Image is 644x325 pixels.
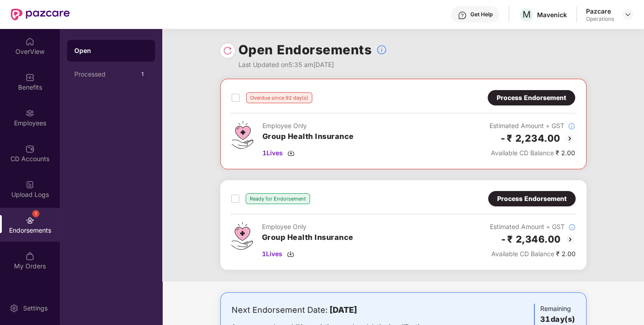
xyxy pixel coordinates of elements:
div: Estimated Amount + GST [490,222,576,232]
div: Process Endorsement [497,93,566,103]
span: Available CD Balance [491,250,554,258]
div: Employee Only [262,222,353,232]
div: Employee Only [262,121,354,131]
h1: Open Endorsements [238,40,372,60]
h2: -₹ 2,346.00 [500,232,561,247]
img: New Pazcare Logo [11,9,70,20]
div: Settings [20,304,50,313]
img: svg+xml;base64,PHN2ZyBpZD0iRW5kb3JzZW1lbnRzIiB4bWxucz0iaHR0cDovL3d3dy53My5vcmcvMjAwMC9zdmciIHdpZH... [25,216,34,225]
span: M [523,9,531,20]
div: Mavenick [537,10,567,19]
img: svg+xml;base64,PHN2ZyBpZD0iSW5mb18tXzMyeDMyIiBkYXRhLW5hbWU9IkluZm8gLSAzMngzMiIgeG1sbnM9Imh0dHA6Ly... [568,123,575,130]
div: Overdue since 92 day(s) [246,92,312,103]
img: svg+xml;base64,PHN2ZyBpZD0iUmVsb2FkLTMyeDMyIiB4bWxucz0iaHR0cDovL3d3dy53My5vcmcvMjAwMC9zdmciIHdpZH... [223,46,232,55]
div: Estimated Amount + GST [489,121,575,131]
h3: Group Health Insurance [262,131,354,143]
img: svg+xml;base64,PHN2ZyBpZD0iSG9tZSIgeG1sbnM9Imh0dHA6Ly93d3cudzMub3JnLzIwMDAvc3ZnIiB3aWR0aD0iMjAiIG... [25,37,34,46]
div: Process Endorsement [497,194,567,204]
div: Get Help [470,11,493,18]
div: 1 [32,210,39,217]
img: svg+xml;base64,PHN2ZyBpZD0iSW5mb18tXzMyeDMyIiBkYXRhLW5hbWU9IkluZm8gLSAzMngzMiIgeG1sbnM9Imh0dHA6Ly... [568,224,576,231]
div: Operations [586,15,614,23]
img: svg+xml;base64,PHN2ZyBpZD0iQmVuZWZpdHMiIHhtbG5zPSJodHRwOi8vd3d3LnczLm9yZy8yMDAwL3N2ZyIgd2lkdGg9Ij... [25,73,34,82]
span: Available CD Balance [491,149,554,157]
div: Processed [74,71,137,78]
span: 1 Lives [262,148,283,158]
img: svg+xml;base64,PHN2ZyBpZD0iU2V0dGluZy0yMHgyMCIgeG1sbnM9Imh0dHA6Ly93d3cudzMub3JnLzIwMDAvc3ZnIiB3aW... [10,304,19,313]
span: 1 Lives [262,249,282,259]
div: Open [74,46,148,55]
b: [DATE] [329,305,357,315]
div: Ready for Endorsement [246,193,310,204]
h3: Group Health Insurance [262,232,353,244]
img: svg+xml;base64,PHN2ZyBpZD0iQmFjay0yMHgyMCIgeG1sbnM9Imh0dHA6Ly93d3cudzMub3JnLzIwMDAvc3ZnIiB3aWR0aD... [565,234,576,245]
img: svg+xml;base64,PHN2ZyBpZD0iRHJvcGRvd24tMzJ4MzIiIHhtbG5zPSJodHRwOi8vd3d3LnczLm9yZy8yMDAwL3N2ZyIgd2... [624,11,631,18]
div: 1 [137,69,148,80]
h2: -₹ 2,234.00 [500,131,561,146]
img: svg+xml;base64,PHN2ZyBpZD0iQ0RfQWNjb3VudHMiIGRhdGEtbmFtZT0iQ0QgQWNjb3VudHMiIHhtbG5zPSJodHRwOi8vd3... [25,144,34,153]
img: svg+xml;base64,PHN2ZyBpZD0iRG93bmxvYWQtMzJ4MzIiIHhtbG5zPSJodHRwOi8vd3d3LnczLm9yZy8yMDAwL3N2ZyIgd2... [287,149,295,157]
img: svg+xml;base64,PHN2ZyB4bWxucz0iaHR0cDovL3d3dy53My5vcmcvMjAwMC9zdmciIHdpZHRoPSI0Ny43MTQiIGhlaWdodD... [232,121,253,149]
img: svg+xml;base64,PHN2ZyBpZD0iTXlfT3JkZXJzIiBkYXRhLW5hbWU9Ik15IE9yZGVycyIgeG1sbnM9Imh0dHA6Ly93d3cudz... [25,252,34,261]
img: svg+xml;base64,PHN2ZyBpZD0iRG93bmxvYWQtMzJ4MzIiIHhtbG5zPSJodHRwOi8vd3d3LnczLm9yZy8yMDAwL3N2ZyIgd2... [287,250,294,258]
div: ₹ 2.00 [490,249,576,259]
div: ₹ 2.00 [489,148,575,158]
div: Last Updated on 5:35 am[DATE] [238,60,387,70]
img: svg+xml;base64,PHN2ZyB4bWxucz0iaHR0cDovL3d3dy53My5vcmcvMjAwMC9zdmciIHdpZHRoPSI0Ny43MTQiIGhlaWdodD... [231,222,253,250]
img: svg+xml;base64,PHN2ZyBpZD0iQmFjay0yMHgyMCIgeG1sbnM9Imh0dHA6Ly93d3cudzMub3JnLzIwMDAvc3ZnIiB3aWR0aD... [564,133,575,144]
div: Pazcare [586,7,614,15]
img: svg+xml;base64,PHN2ZyBpZD0iSGVscC0zMngzMiIgeG1sbnM9Imh0dHA6Ly93d3cudzMub3JnLzIwMDAvc3ZnIiB3aWR0aD... [458,11,467,20]
img: svg+xml;base64,PHN2ZyBpZD0iVXBsb2FkX0xvZ3MiIGRhdGEtbmFtZT0iVXBsb2FkIExvZ3MiIHhtbG5zPSJodHRwOi8vd3... [25,180,34,189]
img: svg+xml;base64,PHN2ZyBpZD0iSW5mb18tXzMyeDMyIiBkYXRhLW5hbWU9IkluZm8gLSAzMngzMiIgeG1sbnM9Imh0dHA6Ly... [376,44,387,55]
img: svg+xml;base64,PHN2ZyBpZD0iRW1wbG95ZWVzIiB4bWxucz0iaHR0cDovL3d3dy53My5vcmcvMjAwMC9zdmciIHdpZHRoPS... [25,109,34,118]
div: Next Endorsement Date: [232,304,455,316]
